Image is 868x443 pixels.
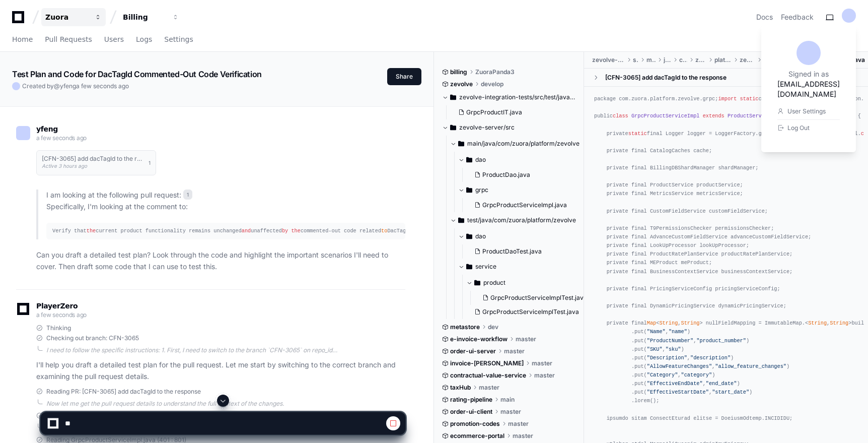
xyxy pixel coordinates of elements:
span: GrpcProductServiceImplTest.java [490,294,587,302]
a: Logs [136,28,152,51]
a: User Settings [777,103,840,119]
span: "name" [669,329,687,335]
span: Pull Requests [45,36,92,42]
span: "ProductNumber" [647,338,693,344]
span: "AllowFeatureChanges" [647,363,712,369]
span: 1 [183,189,192,200]
span: dao [475,232,486,240]
span: develop [481,80,503,88]
a: Home [12,28,33,51]
span: "Category" [647,372,678,378]
button: GrpcProductServiceImpl.java [470,198,578,212]
button: main/java/com/zuora/platform/zevolve [450,136,585,152]
div: [CFN-3065] add dacTagId to the response [605,74,727,82]
svg: Directory [466,230,472,242]
span: Logs [136,36,152,42]
span: static [740,96,759,102]
span: PlayerZero [36,303,78,309]
span: grpc [475,186,488,194]
span: "end_date" [706,381,737,387]
span: a few seconds ago [36,134,87,142]
button: grpc [458,182,585,198]
span: com [679,56,687,64]
span: invoice-[PERSON_NAME] [450,359,524,367]
span: GrpcProductServiceImpl.java [482,201,567,209]
span: "SKU" [647,346,663,352]
span: String [681,320,700,326]
p: Can you draft a detailed test plan? Look through the code and highlight the important scenarios I... [36,249,405,273]
button: zevolve-integration-tests/src/test/java/com/zuora/platform/zevolve/grpc/product [442,89,576,105]
span: zevolve-server/src [459,123,515,132]
div: Billing [123,12,166,22]
span: "Name" [647,329,666,335]
button: ProductDaoTest.java [470,244,587,259]
span: platform [714,56,732,64]
svg: Directory [450,121,456,134]
span: GrpcProductIT.java [466,108,522,116]
span: "sku" [666,346,681,352]
span: main [646,56,656,64]
span: taxHub [450,384,471,392]
a: Settings [164,28,193,51]
span: src [633,56,638,64]
span: "start_date" [712,389,749,395]
span: master [504,347,525,355]
span: Reading PR: [CFN-3065] add dacTagId to the response [46,388,201,396]
span: billing [450,68,467,76]
span: e-invoice-workflow [450,335,508,343]
h1: [CFN-3065] add dacTagId to the response [42,156,143,162]
p: Signed in as [788,69,829,79]
span: "EffectiveStartDate" [647,389,709,395]
span: @ [54,82,60,90]
button: Zuora [41,8,106,26]
button: [CFN-3065] add dacTagId to the responseActive 3 hours ago1 [36,150,156,175]
span: to [381,228,387,234]
span: 1 [149,159,151,167]
button: Log Out [777,119,840,136]
svg: Directory [474,277,480,289]
p: I am looking at the following pull request: Specifically, I'm looking at the comment to: [46,189,405,213]
span: service [475,263,496,271]
span: the [291,228,300,234]
span: test/java/com/zuora/platform/zevolve [467,216,576,224]
button: GrpcProductServiceImplTest.java [478,291,587,305]
span: Settings [164,36,193,42]
button: zevolve-server/src [442,119,576,136]
span: Users [104,36,124,42]
div: Zuora [45,12,89,22]
span: ProductDao.java [482,171,530,179]
svg: Directory [450,91,456,103]
button: Billing [119,8,183,26]
span: a few seconds ago [36,311,87,319]
p: I'll help you draft a detailed test plan for the pull request. Let me start by switching to the c... [36,359,405,383]
span: java [664,56,671,64]
span: ProductDaoTest.java [482,247,542,256]
button: product [466,275,593,291]
span: "EffectiveEndDate" [647,381,703,387]
span: static [628,131,647,137]
span: extends [703,113,725,119]
span: GrpcProductServiceImplTest.java [482,308,579,316]
a: Pull Requests [45,28,92,51]
span: and [242,228,251,234]
h1: [EMAIL_ADDRESS][DOMAIN_NAME] [777,79,840,99]
button: dao [458,152,585,168]
span: yfeng [36,125,58,133]
span: "product_number" [696,338,746,344]
button: GrpcProductIT.java [454,105,570,119]
span: "allow_feature_changes" [715,363,786,369]
span: master [516,335,536,343]
span: a few seconds ago [76,82,129,90]
span: metastore [450,323,480,331]
svg: Directory [466,154,472,166]
button: Share [387,68,421,85]
span: Created by [22,82,129,90]
span: import [718,96,737,102]
span: Thinking [46,324,71,332]
span: ZuoraPanda3 [475,68,515,76]
span: "description" [690,355,731,361]
button: ProductDao.java [470,168,578,182]
span: dev [488,323,498,331]
button: GrpcProductServiceImplTest.java [470,305,587,319]
span: zevolve [740,56,755,64]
